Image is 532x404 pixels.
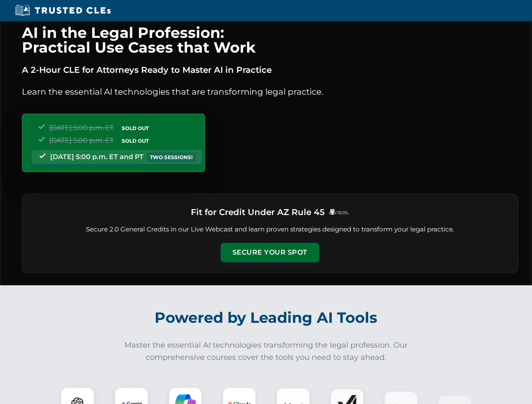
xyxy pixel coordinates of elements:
span: [DATE] 5:00 p.m. ET [49,136,114,144]
h2: Powered by Leading AI Tools [33,303,500,332]
span: [DATE] 5:00 p.m. ET [49,124,114,132]
h3: Fit for Credit Under AZ Rule 45 [191,205,325,220]
p: Secure 2.0 General Credits in our Live Webcast and learn proven strategies designed to transform ... [32,225,508,234]
img: Logo [328,209,349,215]
span: SOLD OUT [119,136,152,145]
span: SOLD OUT [119,124,152,133]
h1: AI in the Legal Profession: Practical Use Cases that Work [22,25,518,55]
p: Learn the essential AI technologies that are transforming legal practice. [22,85,518,98]
p: Master the essential AI technologies transforming the legal profession. Our comprehensive courses... [119,339,414,364]
button: Secure Your Spot [221,243,319,262]
img: Trusted CLEs [13,4,113,17]
p: A 2-Hour CLE for Attorneys Ready to Master AI in Practice [22,63,518,77]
